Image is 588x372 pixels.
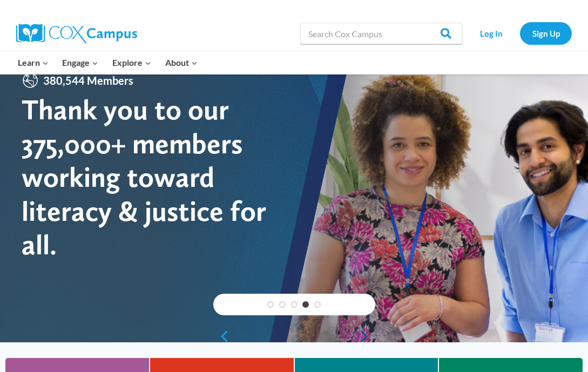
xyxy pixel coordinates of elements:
a: next [359,330,375,343]
button: Child menu of Learn [11,51,56,74]
a: 1 [267,301,274,308]
a: 4 [302,301,309,308]
button: Child menu of About [158,51,205,74]
a: 3 [291,301,298,308]
a: 2 [279,301,286,308]
a: previous [213,330,229,343]
span: 380,544 Members [39,72,138,89]
div: content slider buttons [213,326,375,347]
img: Cox Campus [16,24,137,43]
button: Child menu of Explore [105,51,158,74]
input: Search Cox Campus [300,23,462,44]
nav: Primary Navigation [11,51,204,74]
div: Thank you to our 375,000+ members working toward literacy & justice for all. [22,93,294,261]
a: 5 [314,301,321,308]
nav: Secondary Navigation [468,22,572,44]
a: Log In [468,22,515,44]
a: Sign Up [520,22,572,44]
button: Child menu of Engage [56,51,106,74]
